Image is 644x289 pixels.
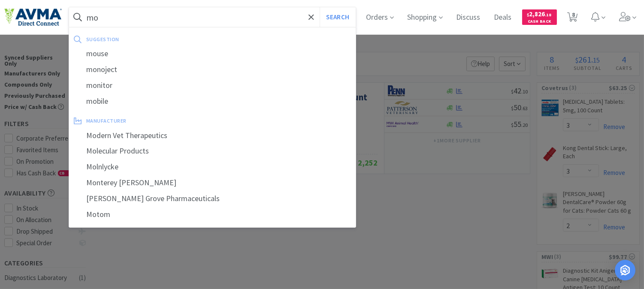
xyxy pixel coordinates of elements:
[545,12,552,18] span: . 18
[86,114,239,127] div: manufacturer
[527,12,529,18] span: $
[69,62,356,78] div: monoject
[527,19,552,25] span: Cash Back
[69,207,356,223] div: Motom
[69,143,356,159] div: Molecular Products
[69,46,356,62] div: mouse
[453,14,484,21] a: Discuss
[491,14,515,21] a: Deals
[69,159,356,175] div: Molnlycke
[86,33,235,46] div: suggestion
[69,175,356,191] div: Monterey [PERSON_NAME]
[69,93,356,109] div: mobile
[69,191,356,207] div: [PERSON_NAME] Grove Pharmaceuticals
[527,10,552,18] span: 2,826
[615,260,635,280] div: Open Intercom Messenger
[69,78,356,93] div: monitor
[4,8,62,26] img: e4e33dab9f054f5782a47901c742baa9_102.png
[522,6,557,29] a: $2,826.18Cash Back
[320,7,355,27] button: Search
[69,7,356,27] input: Search by item, sku, manufacturer, ingredient, size...
[564,15,581,22] a: 8
[69,128,356,144] div: Modern Vet Therapeutics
